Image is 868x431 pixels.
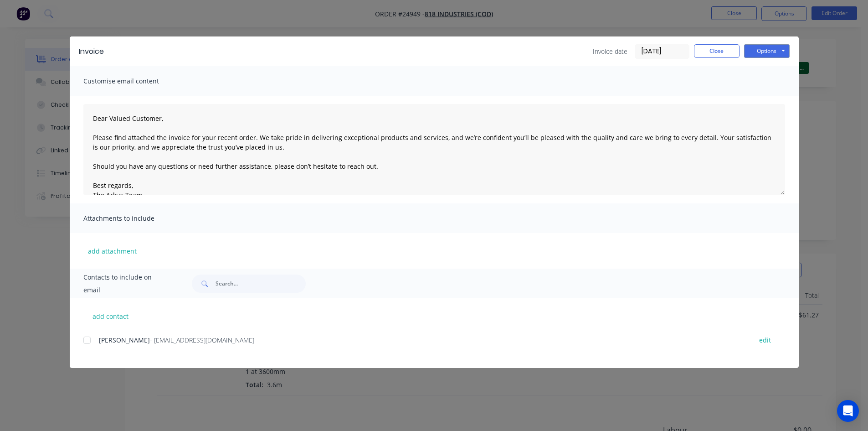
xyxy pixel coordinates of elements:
[837,400,859,422] div: Open Intercom Messenger
[150,336,254,344] span: - [EMAIL_ADDRESS][DOMAIN_NAME]
[754,334,776,346] button: edit
[99,336,150,344] span: [PERSON_NAME]
[83,75,184,88] span: Customise email content
[744,44,790,58] button: Options
[83,244,141,258] button: add attachment
[79,46,104,57] div: Invoice
[83,212,184,225] span: Attachments to include
[593,47,627,56] span: Invoice date
[83,271,169,296] span: Contacts to include on email
[216,275,306,293] input: Search...
[83,104,785,195] textarea: Dear Valued Customer, Please find attached the invoice for your recent order. We take pride in de...
[83,309,138,323] button: add contact
[694,44,740,58] button: Close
